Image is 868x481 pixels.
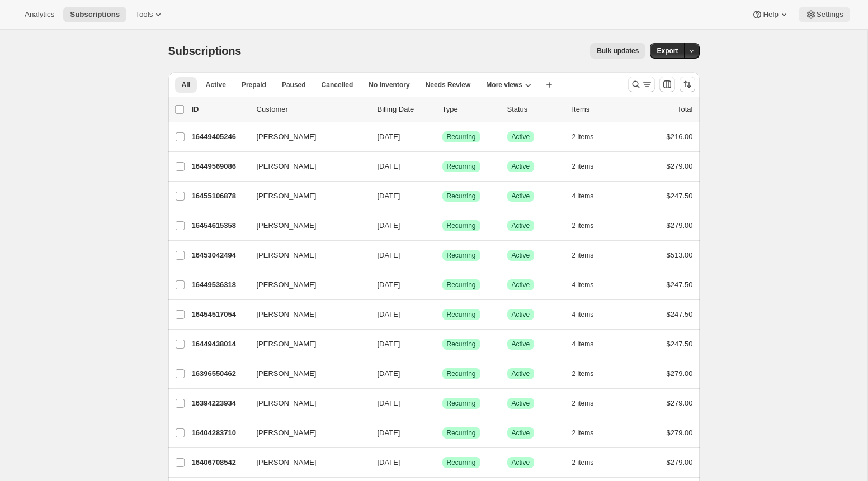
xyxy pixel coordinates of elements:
p: 16455106878 [192,191,248,202]
span: [PERSON_NAME] [257,309,317,320]
button: 4 items [572,307,606,322]
span: Active [512,251,530,260]
button: 4 items [572,188,606,204]
span: 2 items [572,428,594,437]
button: 2 items [572,425,606,441]
span: Tools [135,10,153,19]
span: [PERSON_NAME] [257,250,317,261]
p: 16394223934 [192,398,248,409]
span: [DATE] [378,310,400,318]
span: $216.00 [667,132,693,141]
button: Create new view [540,77,558,93]
span: [DATE] [378,340,400,348]
span: Active [512,162,530,171]
span: All [182,80,190,89]
span: 2 items [572,369,594,378]
span: [DATE] [378,221,400,230]
div: 16453042494[PERSON_NAME][DATE]SuccessRecurringSuccessActive2 items$513.00 [192,247,693,263]
span: Active [512,399,530,408]
span: [PERSON_NAME] [257,457,317,468]
button: Analytics [18,7,61,22]
button: 2 items [572,129,606,145]
div: IDCustomerBilling DateTypeStatusItemsTotal [192,104,693,115]
span: 4 items [572,192,594,201]
span: $279.00 [667,162,693,170]
span: 2 items [572,458,594,467]
button: [PERSON_NAME] [250,454,362,472]
button: [PERSON_NAME] [250,424,362,442]
span: Recurring [447,221,476,230]
p: 16449536318 [192,279,248,290]
span: Recurring [447,369,476,378]
p: 16449438014 [192,339,248,350]
span: [PERSON_NAME] [257,220,317,231]
span: 2 items [572,162,594,171]
span: 2 items [572,221,594,230]
button: Help [745,7,796,22]
span: $279.00 [667,369,693,378]
span: Active [512,458,530,467]
span: Recurring [447,399,476,408]
button: Bulk updates [590,43,645,59]
button: 4 items [572,336,606,352]
button: [PERSON_NAME] [250,335,362,353]
span: Active [512,221,530,230]
p: Total [677,104,692,115]
span: 2 items [572,399,594,408]
span: 2 items [572,132,594,141]
span: Recurring [447,458,476,467]
span: [PERSON_NAME] [257,368,317,379]
button: 4 items [572,277,606,293]
div: 16449536318[PERSON_NAME][DATE]SuccessRecurringSuccessActive4 items$247.50 [192,277,693,293]
span: $247.50 [667,340,693,348]
p: ID [192,104,248,115]
span: Active [206,80,226,89]
p: 16404283710 [192,427,248,439]
p: Customer [257,104,369,115]
span: $513.00 [667,251,693,259]
div: Items [572,104,628,115]
button: 2 items [572,366,606,382]
div: 16404283710[PERSON_NAME][DATE]SuccessRecurringSuccessActive2 items$279.00 [192,425,693,441]
div: Type [442,104,498,115]
span: [DATE] [378,132,400,141]
span: $247.50 [667,192,693,200]
span: Subscriptions [70,10,120,19]
button: 2 items [572,247,606,263]
p: Billing Date [378,104,433,115]
span: [PERSON_NAME] [257,398,317,409]
p: 16454517054 [192,309,248,320]
button: Search and filter results [628,77,655,92]
span: Active [512,280,530,289]
span: $247.50 [667,310,693,318]
span: More views [486,80,522,89]
span: Help [763,10,778,19]
p: Status [507,104,563,115]
span: Recurring [447,192,476,201]
span: [DATE] [378,458,400,466]
button: [PERSON_NAME] [250,217,362,235]
span: Recurring [447,428,476,437]
span: [DATE] [378,162,400,170]
p: 16454615358 [192,220,248,231]
span: [DATE] [378,428,400,437]
span: 2 items [572,251,594,260]
span: Prepaid [242,80,266,89]
div: 16454517054[PERSON_NAME][DATE]SuccessRecurringSuccessActive4 items$247.50 [192,307,693,322]
span: Recurring [447,280,476,289]
p: 16449405246 [192,131,248,142]
div: 16449569086[PERSON_NAME][DATE]SuccessRecurringSuccessActive2 items$279.00 [192,159,693,174]
div: 16396550462[PERSON_NAME][DATE]SuccessRecurringSuccessActive2 items$279.00 [192,366,693,382]
p: 16406708542 [192,457,248,468]
button: [PERSON_NAME] [250,187,362,205]
span: [DATE] [378,369,400,378]
span: Active [512,192,530,201]
span: $279.00 [667,458,693,466]
button: [PERSON_NAME] [250,158,362,175]
button: 2 items [572,218,606,234]
div: 16406708542[PERSON_NAME][DATE]SuccessRecurringSuccessActive2 items$279.00 [192,455,693,470]
span: Active [512,310,530,319]
button: [PERSON_NAME] [250,276,362,294]
span: $247.50 [667,280,693,289]
button: [PERSON_NAME] [250,394,362,412]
